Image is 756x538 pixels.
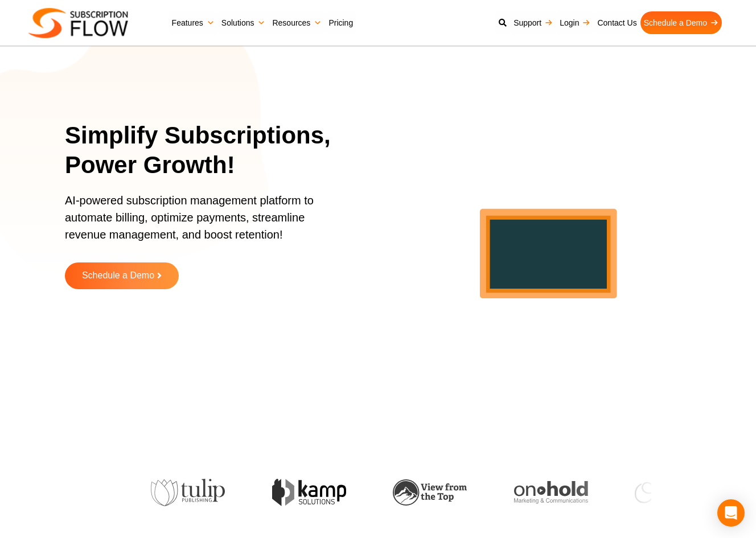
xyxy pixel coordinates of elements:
a: Resources [269,11,325,34]
div: Open Intercom Messenger [717,499,745,527]
img: kamp-solution [272,479,346,506]
a: Schedule a Demo [640,11,722,34]
a: Features [169,11,218,34]
img: onhold-marketing [513,481,587,504]
a: Support [510,11,556,34]
a: Login [556,11,594,34]
a: Schedule a Demo [65,262,179,289]
a: Pricing [325,11,356,34]
span: Schedule a Demo [82,271,154,281]
img: view-from-the-top [392,479,466,506]
h1: Simplify Subscriptions, Power Growth! [65,121,348,180]
a: Contact Us [594,11,640,34]
img: tulip-publishing [150,479,224,506]
a: Solutions [218,11,269,34]
img: Subscriptionflow [28,8,128,38]
p: AI-powered subscription management platform to automate billing, optimize payments, streamline re... [65,192,334,254]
